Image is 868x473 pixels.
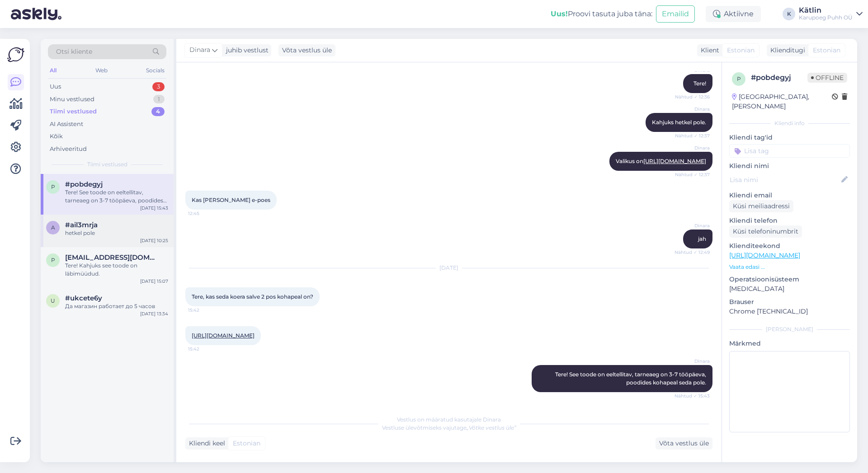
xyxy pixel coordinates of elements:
[397,416,501,423] span: Vestlus on määratud kasutajale Dinara
[65,229,168,237] div: hetkel pole
[48,65,58,76] div: All
[807,73,847,83] span: Offline
[698,235,706,242] span: jah
[188,210,222,217] span: 12:45
[676,145,710,151] span: Dinara
[697,46,719,55] div: Klient
[799,14,853,21] div: Karupoeg Puhh OÜ
[729,161,850,171] p: Kliendi nimi
[652,119,706,126] span: Kahjuks hetkel pole.
[551,9,652,19] div: Proovi tasuta juba täna:
[65,188,168,205] div: Tere! See toode on eeltellitav, tarneaeg on 3-7 tööpäeva, poodides kohapeal seda pole.
[189,45,210,55] span: Dinara
[675,132,710,139] span: Nähtud ✓ 12:37
[729,241,850,251] p: Klienditeekond
[7,46,24,63] img: Askly Logo
[87,160,127,169] span: Tiimi vestlused
[192,293,313,300] span: Tere, kas seda koera salve 2 pos kohapeal on?
[551,9,568,18] b: Uus!
[140,278,168,285] div: [DATE] 15:07
[51,297,55,304] span: u
[65,253,159,262] span: pbogdanov1988@gmail.com
[555,371,708,386] span: Tere! See toode on eeltellitav, tarneaeg on 3-7 tööpäeva, poodides kohapeal seda pole.
[188,346,222,352] span: 15:42
[729,339,850,348] p: Märkmed
[813,46,840,55] span: Estonian
[467,424,516,431] i: „Võtke vestlus üle”
[153,95,165,104] div: 1
[729,200,793,212] div: Küsi meiliaadressi
[616,158,706,164] span: Valikus on
[51,224,55,231] span: a
[50,132,63,141] div: Kõik
[706,6,761,22] div: Aktiivne
[188,307,222,314] span: 15:42
[737,75,741,82] span: p
[233,439,260,448] span: Estonian
[656,437,712,450] div: Võta vestlus üle
[50,107,97,116] div: Tiimi vestlused
[676,106,710,112] span: Dinara
[675,94,710,100] span: Nähtud ✓ 12:36
[192,332,255,339] a: [URL][DOMAIN_NAME]
[729,225,802,238] div: Küsi telefoninumbrit
[65,221,98,229] span: #ail3mrja
[643,158,706,164] a: [URL][DOMAIN_NAME]
[50,120,83,129] div: AI Assistent
[729,284,850,294] p: [MEDICAL_DATA]
[185,439,225,448] div: Kliendi keel
[729,216,850,225] p: Kliendi telefon
[382,424,516,431] span: Vestluse ülevõtmiseks vajutage
[799,7,853,14] div: Kätlin
[65,262,168,278] div: Tere! Kahjuks see toode on läbimüüdud.
[729,133,850,142] p: Kliendi tag'id
[799,7,863,21] a: KätlinKarupoeg Puhh OÜ
[50,145,87,154] div: Arhiveeritud
[732,92,832,111] div: [GEOGRAPHIC_DATA], [PERSON_NAME]
[767,46,805,55] div: Klienditugi
[65,180,103,188] span: #pobdegyj
[185,264,712,272] div: [DATE]
[222,46,269,55] div: juhib vestlust
[94,65,109,76] div: Web
[730,175,840,185] input: Lisa nimi
[729,251,800,259] a: [URL][DOMAIN_NAME]
[56,47,92,56] span: Otsi kliente
[50,82,61,91] div: Uus
[140,310,168,317] div: [DATE] 13:34
[675,171,710,178] span: Nähtud ✓ 12:37
[783,8,795,20] div: K
[727,46,755,55] span: Estonian
[675,249,710,256] span: Nähtud ✓ 12:49
[729,297,850,307] p: Brauser
[278,44,335,56] div: Võta vestlus üle
[65,294,102,302] span: #ukcete6y
[729,275,850,284] p: Operatsioonisüsteem
[65,302,168,310] div: Да магазин работает до 5 часов
[751,72,807,83] div: # pobdegyj
[140,205,168,211] div: [DATE] 15:43
[729,307,850,316] p: Chrome [TECHNICAL_ID]
[50,95,94,104] div: Minu vestlused
[729,144,850,158] input: Lisa tag
[140,237,168,244] div: [DATE] 10:25
[51,257,55,263] span: p
[51,183,55,190] span: p
[144,65,166,76] div: Socials
[656,5,695,23] button: Emailid
[729,263,850,271] p: Vaata edasi ...
[729,325,850,333] div: [PERSON_NAME]
[675,393,710,399] span: Nähtud ✓ 15:43
[192,197,270,203] span: Kas [PERSON_NAME] e-poes
[729,191,850,200] p: Kliendi email
[693,80,706,87] span: Tere!
[676,358,710,365] span: Dinara
[151,107,165,116] div: 4
[676,222,710,229] span: Dinara
[729,119,850,127] div: Kliendi info
[152,82,165,91] div: 3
